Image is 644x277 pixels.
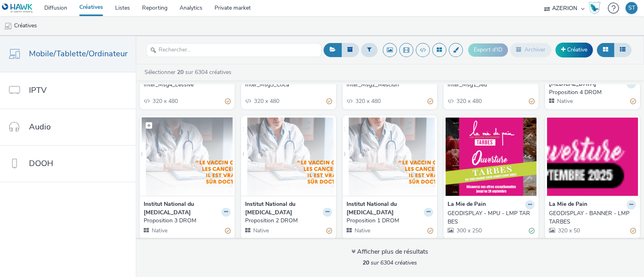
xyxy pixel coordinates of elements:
img: Proposition 3 DROM visual [142,117,233,196]
div: Inter_Msg4_Lessive [144,81,227,89]
div: Partiellement valide [630,227,636,235]
a: Hawk Academy [588,2,604,14]
a: Proposition 2 DROM [245,217,332,225]
div: Partiellement valide [225,227,231,235]
span: Native [151,227,167,234]
a: GEODISPLAY - MPU - LMP TARBES [448,209,535,226]
a: Proposition 1 DROM [347,217,433,225]
a: Inter_Msg4_Lessive [144,81,231,89]
span: 320 x 50 [557,227,580,234]
img: undefined Logo [2,3,33,13]
img: Hawk Academy [588,2,601,14]
div: Proposition 4 DROM [549,88,633,96]
span: 320 x 480 [355,97,381,105]
a: Sélectionner sur 6304 créatives [144,68,235,76]
div: Proposition 3 DROM [144,217,227,225]
div: Afficher plus de résultats [351,247,428,256]
strong: Institut National du [MEDICAL_DATA] [245,200,321,217]
div: Inter_Msg2_Mesclun [347,81,430,89]
button: Grille [597,43,614,57]
div: GEODISPLAY - MPU - LMP TARBES [448,209,531,226]
div: Partiellement valide [326,97,332,106]
div: Partiellement valide [427,97,433,106]
span: Native [354,227,370,234]
span: Audio [29,121,51,133]
strong: Institut National du [MEDICAL_DATA] [347,200,422,217]
div: Valide [529,227,535,235]
img: GEODISPLAY - MPU - LMP TARBES visual [446,117,537,196]
span: 300 x 250 [456,227,482,234]
span: sur 6304 créatives [363,259,417,267]
span: 320 x 480 [456,97,482,105]
span: DOOH [29,158,53,169]
a: GEODISPLAY - BANNER - LMP TARBES [549,209,636,226]
a: Inter_Msg3_Coca [245,81,332,89]
div: Inter_Msg3_Coca [245,81,329,89]
span: 320 x 480 [152,97,178,105]
button: Export d'ID [468,43,508,56]
div: Partiellement valide [427,227,433,235]
span: IPTV [29,84,47,96]
span: 320 x 480 [253,97,279,105]
strong: Institut National du [MEDICAL_DATA] [144,200,219,217]
div: Proposition 1 DROM [347,217,430,225]
input: Rechercher... [146,43,322,57]
button: Liste [614,43,632,57]
span: Native [252,227,269,234]
div: Partiellement valide [630,97,636,106]
strong: 20 [363,259,369,267]
div: Inter_Msg1_Jeu [448,81,531,89]
div: Partiellement valide [225,97,231,106]
span: Mobile/Tablette/Ordinateur [29,48,128,60]
a: Proposition 3 DROM [144,217,231,225]
div: Proposition 2 DROM [245,217,329,225]
button: Archiver [510,43,551,57]
span: Native [556,97,573,105]
div: Partiellement valide [326,227,332,235]
a: Créative [555,43,593,57]
img: mobile [4,22,12,30]
img: Proposition 2 DROM visual [243,117,334,196]
div: ST [628,2,635,14]
strong: 20 [177,68,184,76]
a: Inter_Msg2_Mesclun [347,81,433,89]
div: GEODISPLAY - BANNER - LMP TARBES [549,209,633,226]
strong: La Mie de Pain [549,200,587,209]
img: Proposition 1 DROM visual [345,117,436,196]
div: Partiellement valide [529,97,535,106]
strong: La Mie de Pain [448,200,486,209]
img: GEODISPLAY - BANNER - LMP TARBES visual [547,117,638,196]
a: Inter_Msg1_Jeu [448,81,535,89]
a: Proposition 4 DROM [549,88,636,96]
